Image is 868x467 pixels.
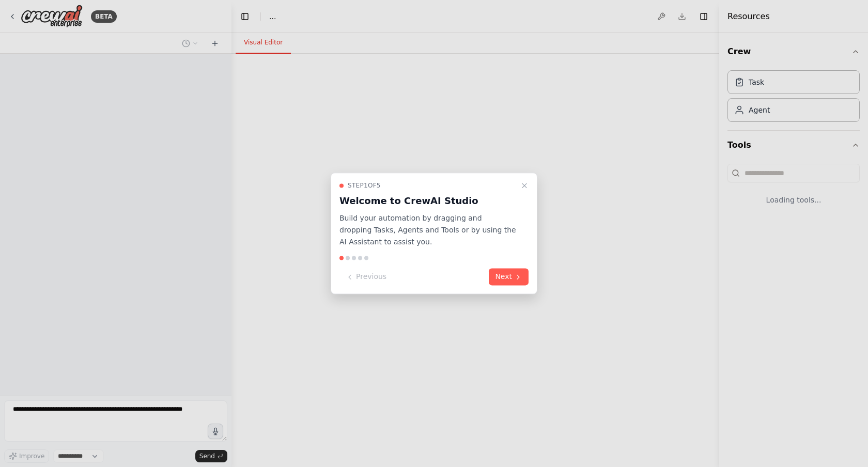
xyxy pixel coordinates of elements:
button: Hide left sidebar [238,9,252,24]
button: Next [489,269,529,286]
button: Previous [339,269,393,286]
button: Close walkthrough [518,179,531,192]
span: Step 1 of 5 [348,181,381,190]
p: Build your automation by dragging and dropping Tasks, Agents and Tools or by using the AI Assista... [339,212,516,247]
h3: Welcome to CrewAI Studio [339,194,516,208]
